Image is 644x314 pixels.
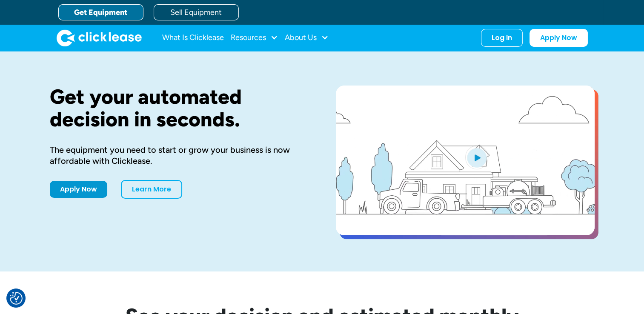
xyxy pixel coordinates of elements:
[10,292,23,305] button: Consent Preferences
[10,292,23,305] img: Revisit consent button
[285,29,329,46] div: About Us
[530,29,588,47] a: Apply Now
[492,34,512,42] div: Log In
[50,181,107,198] a: Apply Now
[162,29,224,46] a: What Is Clicklease
[57,29,142,46] a: home
[231,29,278,46] div: Resources
[57,29,142,46] img: Clicklease logo
[154,4,239,20] a: Sell Equipment
[58,4,143,20] a: Get Equipment
[50,86,309,131] h1: Get your automated decision in seconds.
[121,180,182,199] a: Learn More
[465,146,488,169] img: Blue play button logo on a light blue circular background
[50,144,309,166] div: The equipment you need to start or grow your business is now affordable with Clicklease.
[336,86,595,235] a: open lightbox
